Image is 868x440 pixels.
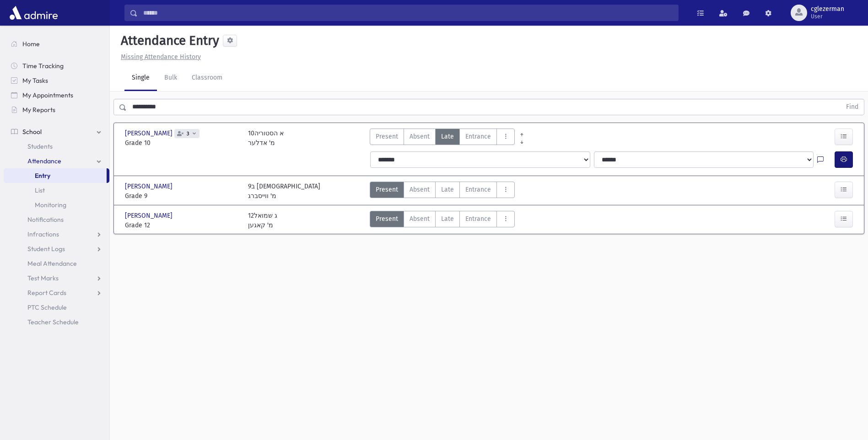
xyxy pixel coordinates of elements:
a: Notifications [4,212,109,227]
span: Grade 12 [125,220,239,230]
img: AdmirePro [7,4,60,22]
span: Entrance [465,214,491,224]
div: 12ג שמואל מ' קאגען [248,211,277,230]
a: Student Logs [4,241,109,256]
span: School [22,128,42,136]
span: Entrance [465,132,491,141]
span: Meal Attendance [27,259,77,268]
span: Test Marks [27,274,59,282]
button: Find [841,99,864,115]
h5: Attendance Entry [117,33,219,48]
a: Classroom [184,65,230,91]
a: Meal Attendance [4,256,109,271]
a: Infractions [4,227,109,241]
span: Entrance [465,185,491,194]
a: School [4,124,109,139]
a: Time Tracking [4,59,109,73]
a: Home [4,37,109,51]
input: Search [138,5,678,21]
span: Late [441,185,454,194]
span: Monitoring [35,201,66,209]
span: Present [376,132,398,141]
span: User [811,13,844,20]
a: PTC Schedule [4,300,109,315]
span: [PERSON_NAME] [125,129,174,138]
a: Entry [4,168,107,183]
span: 3 [185,131,191,137]
span: [PERSON_NAME] [125,211,174,220]
a: Missing Attendance History [117,53,201,61]
span: Infractions [27,230,59,238]
a: Bulk [157,65,184,91]
a: Report Cards [4,285,109,300]
span: Entry [35,172,50,180]
span: Present [376,185,398,194]
a: List [4,183,109,198]
div: AttTypes [370,182,515,201]
span: Report Cards [27,289,66,297]
span: PTC Schedule [27,303,67,311]
span: [PERSON_NAME] [125,182,174,191]
div: AttTypes [370,129,515,148]
a: Teacher Schedule [4,315,109,329]
span: Late [441,214,454,224]
div: AttTypes [370,211,515,230]
span: Teacher Schedule [27,318,79,326]
span: Time Tracking [22,62,64,70]
a: Students [4,139,109,154]
div: 9ב [DEMOGRAPHIC_DATA] מ' ווייסברג [248,182,320,201]
a: Single [124,65,157,91]
span: Absent [410,185,430,194]
span: My Tasks [22,76,48,85]
a: Monitoring [4,198,109,212]
div: 10א הסטוריה מ' אדלער [248,129,284,148]
span: Notifications [27,215,64,224]
a: My Appointments [4,88,109,102]
a: My Tasks [4,73,109,88]
a: Attendance [4,154,109,168]
span: Late [441,132,454,141]
span: Student Logs [27,245,65,253]
span: Absent [410,214,430,224]
span: Home [22,40,40,48]
span: My Reports [22,106,55,114]
span: Absent [410,132,430,141]
span: Present [376,214,398,224]
span: Students [27,142,53,150]
u: Missing Attendance History [121,53,201,61]
span: List [35,186,45,194]
span: Grade 9 [125,191,239,201]
a: My Reports [4,102,109,117]
a: Test Marks [4,271,109,285]
span: cglezerman [811,5,844,13]
span: Grade 10 [125,138,239,148]
span: Attendance [27,157,61,165]
span: My Appointments [22,91,73,99]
